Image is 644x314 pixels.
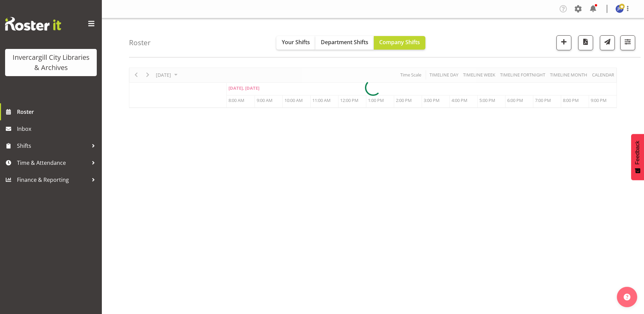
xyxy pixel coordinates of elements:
[315,36,374,50] button: Department Shifts
[615,5,624,13] img: jillian-hunter11667.jpg
[276,36,315,50] button: Your Shifts
[620,35,635,50] button: Filter Shifts
[578,35,593,50] button: Download a PDF of the roster for the current day
[321,38,368,46] span: Department Shifts
[624,294,630,300] img: help-xxl-2.png
[17,158,88,168] span: Time & Attendance
[17,107,98,117] span: Roster
[282,38,310,46] span: Your Shifts
[631,134,644,180] button: Feedback - Show survey
[379,38,420,46] span: Company Shifts
[634,141,641,164] span: Feedback
[17,141,88,151] span: Shifts
[556,35,571,50] button: Add a new shift
[12,52,90,73] div: Invercargill City Libraries & Archives
[5,17,61,31] img: Rosterit website logo
[17,175,88,185] span: Finance & Reporting
[600,35,615,50] button: Send a list of all shifts for the selected filtered period to all rostered employees.
[129,39,151,47] h4: Roster
[374,36,425,50] button: Company Shifts
[17,124,98,134] span: Inbox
